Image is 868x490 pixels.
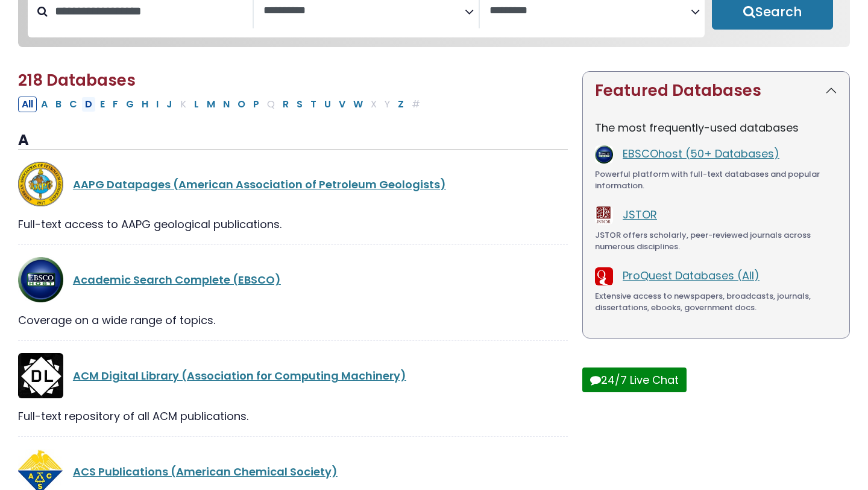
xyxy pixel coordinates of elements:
p: The most frequently-used databases [595,119,837,136]
button: All [18,97,37,112]
button: Filter Results V [335,97,349,112]
a: AAPG Datapages (American Association of Petroleum Geologists) [73,177,446,192]
div: Alpha-list to filter by first letter of database name [18,96,425,111]
button: Filter Results A [37,97,51,112]
a: ACM Digital Library (Association for Computing Machinery) [73,368,406,383]
button: Filter Results N [219,97,233,112]
button: Filter Results I [153,97,162,112]
button: Filter Results P [250,97,263,112]
button: Filter Results H [138,97,152,112]
a: EBSCOhost (50+ Databases) [623,146,779,161]
textarea: Search [263,5,465,17]
div: Extensive access to newspapers, broadcasts, journals, dissertations, ebooks, government docs. [595,290,837,314]
button: Filter Results O [234,97,249,112]
div: Full-text repository of all ACM publications. [18,408,568,424]
div: Coverage on a wide range of topics. [18,312,568,328]
input: Search database by title or keyword [48,1,253,21]
button: Featured Databases [583,72,849,110]
a: Academic Search Complete (EBSCO) [73,272,281,287]
div: Full-text access to AAPG geological publications. [18,216,568,232]
button: Filter Results U [321,97,335,112]
button: Filter Results D [81,97,96,112]
a: ACS Publications (American Chemical Society) [73,464,338,479]
button: Filter Results J [163,97,176,112]
a: JSTOR [623,207,657,222]
button: Filter Results G [122,97,137,112]
button: Filter Results E [96,97,108,112]
button: Filter Results M [203,97,219,112]
a: ProQuest Databases (All) [623,268,759,283]
div: Powerful platform with full-text databases and popular information. [595,168,837,192]
span: 218 Databases [18,69,136,91]
h3: A [18,132,568,150]
button: Filter Results B [52,97,65,112]
button: 24/7 Live Chat [582,367,687,392]
button: Filter Results F [109,97,122,112]
button: Filter Results S [293,97,306,112]
button: Filter Results Z [394,97,407,112]
textarea: Search [489,5,691,17]
button: Filter Results L [190,97,203,112]
button: Filter Results R [279,97,292,112]
div: JSTOR offers scholarly, peer-reviewed journals across numerous disciplines. [595,229,837,253]
button: Filter Results C [66,97,81,112]
button: Filter Results W [350,97,366,112]
button: Filter Results T [307,97,320,112]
